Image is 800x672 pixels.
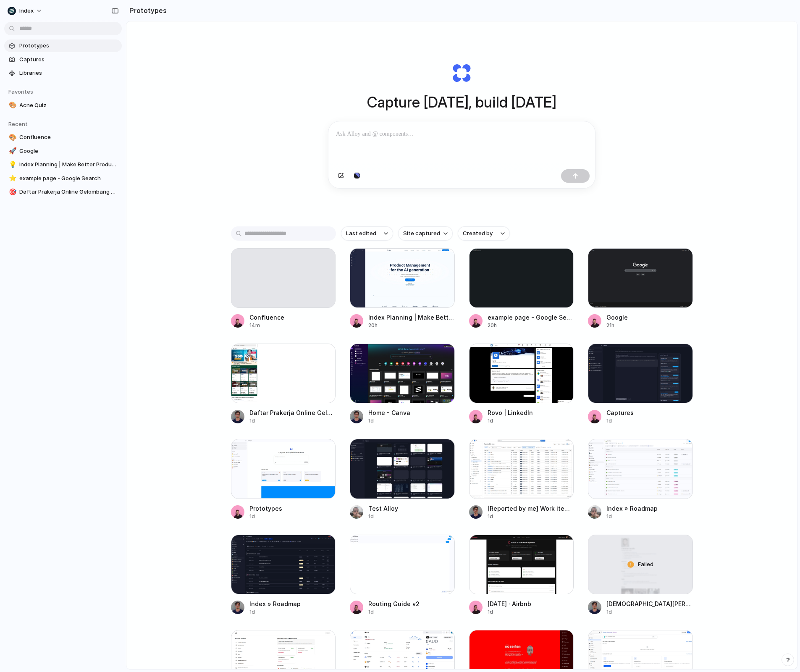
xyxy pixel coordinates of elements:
[126,5,167,16] h2: Prototypes
[249,322,284,329] div: 14m
[249,513,282,520] div: 1d
[368,599,420,608] div: Routing Guide v2
[231,439,336,520] a: PrototypesPrototypes1d
[638,560,653,569] span: Failed
[350,439,455,520] a: Test AlloyTest Alloy1d
[8,133,16,142] button: 🎨
[606,513,658,520] div: 1d
[9,146,15,156] div: 🚀
[606,322,628,329] div: 21h
[368,322,455,329] div: 20h
[4,53,122,66] a: Captures
[4,99,122,112] a: 🎨Acne Quiz
[488,504,574,513] div: [Reported by me] Work item search - Jira
[249,599,301,608] div: Index » Roadmap
[469,248,574,329] a: example page - Google Searchexample page - Google Search20h
[249,313,284,322] div: Confluence
[8,160,16,169] button: 💡
[368,408,410,417] div: Home - Canva
[606,408,634,417] div: Captures
[9,160,15,170] div: 💡
[4,39,122,52] a: Prototypes
[398,226,453,241] button: Site captured
[469,535,574,616] a: Today · Airbnb[DATE] · Airbnb1d
[588,344,693,425] a: CapturesCaptures1d
[588,439,693,520] a: Index » RoadmapIndex » Roadmap1d
[8,101,16,110] button: 🎨
[4,131,122,144] a: 🎨Confluence
[249,408,336,417] div: Daftar Prakerja Online Gelombang Terbaru 2025 Bukalapak
[368,608,420,616] div: 1d
[249,504,282,513] div: Prototypes
[8,188,16,196] button: 🎯
[368,417,410,425] div: 1d
[19,55,118,64] span: Captures
[231,344,336,425] a: Daftar Prakerja Online Gelombang Terbaru 2025 BukalapakDaftar Prakerja Online Gelombang Terbaru 2...
[231,535,336,616] a: Index » RoadmapIndex » Roadmap1d
[469,344,574,425] a: Rovo | LinkedInRovo | LinkedIn1d
[4,145,122,157] a: 🚀Google
[8,174,16,183] button: ⭐
[606,504,658,513] div: Index » Roadmap
[19,188,118,196] span: Daftar Prakerja Online Gelombang Terbaru 2025 Bukalapak
[488,599,531,608] div: [DATE] · Airbnb
[4,4,47,18] button: Index
[488,322,574,329] div: 20h
[9,133,15,142] div: 🎨
[606,313,628,322] div: Google
[469,439,574,520] a: [Reported by me] Work item search - Jira[Reported by me] Work item search - Jira1d
[463,229,493,238] span: Created by
[4,172,122,185] a: ⭐example page - Google Search
[19,42,118,50] span: Prototypes
[231,248,336,329] a: Confluence14m
[488,608,531,616] div: 1d
[350,535,455,616] a: Routing Guide v2Routing Guide v21d
[606,417,634,425] div: 1d
[346,229,376,238] span: Last edited
[350,344,455,425] a: Home - CanvaHome - Canva1d
[488,513,574,520] div: 1d
[8,147,16,155] button: 🚀
[9,173,15,183] div: ⭐
[249,608,301,616] div: 1d
[350,248,455,329] a: Index Planning | Make Better Product DecisionsIndex Planning | Make Better Product Decisions20h
[19,133,118,142] span: Confluence
[19,101,118,110] span: Acne Quiz
[458,226,510,241] button: Created by
[8,121,28,127] span: Recent
[4,67,122,79] a: Libraries
[368,313,455,322] div: Index Planning | Make Better Product Decisions
[588,535,693,616] a: Christian IaculloFailed[DEMOGRAPHIC_DATA][PERSON_NAME]1d
[368,504,398,513] div: Test Alloy
[588,248,693,329] a: GoogleGoogle21h
[488,408,533,417] div: Rovo | LinkedIn
[4,186,122,198] a: 🎯Daftar Prakerja Online Gelombang Terbaru 2025 Bukalapak
[8,88,33,95] span: Favorites
[9,187,15,197] div: 🎯
[19,69,118,77] span: Libraries
[9,100,15,110] div: 🎨
[488,417,533,425] div: 1d
[367,91,556,113] h1: Capture [DATE], build [DATE]
[403,229,440,238] span: Site captured
[606,599,693,608] div: [DEMOGRAPHIC_DATA][PERSON_NAME]
[249,417,336,425] div: 1d
[19,174,118,183] span: example page - Google Search
[368,513,398,520] div: 1d
[4,158,122,171] a: 💡Index Planning | Make Better Product Decisions
[19,160,118,169] span: Index Planning | Make Better Product Decisions
[341,226,393,241] button: Last edited
[19,7,34,15] span: Index
[19,147,118,155] span: Google
[606,608,693,616] div: 1d
[488,313,574,322] div: example page - Google Search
